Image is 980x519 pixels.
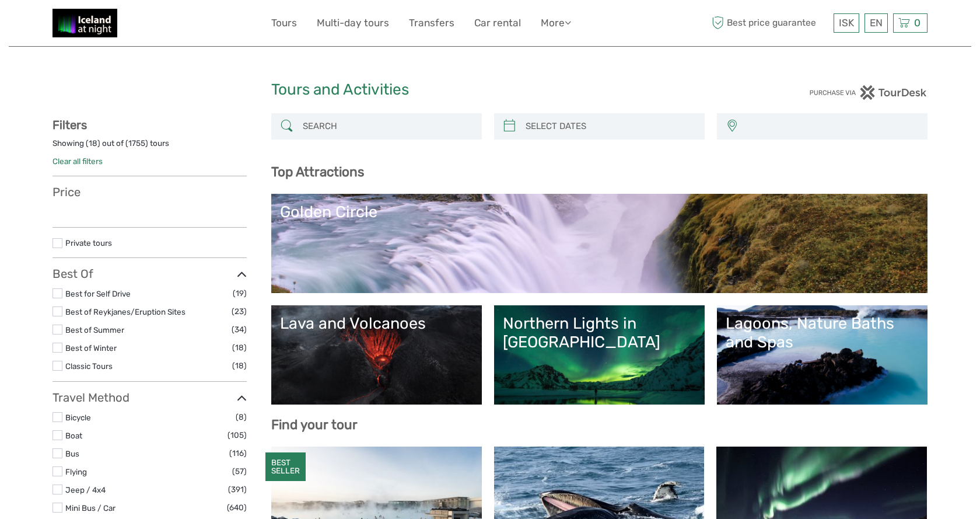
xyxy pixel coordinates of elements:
[271,15,297,32] a: Tours
[280,314,473,396] a: Lava and Volcanoes
[232,465,247,478] span: (57)
[52,118,87,132] strong: Filters
[265,452,306,482] div: BEST SELLER
[52,391,247,405] h3: Travel Method
[65,307,185,316] a: Best of Reykjanes/Eruption Sites
[864,13,888,33] div: EN
[52,9,117,37] img: 2375-0893e409-a1bb-4841-adb0-b7e32975a913_logo_small.jpg
[65,467,87,476] a: Flying
[128,138,145,149] label: 1755
[271,81,709,99] h1: Tours and Activities
[65,413,91,422] a: Bicycle
[52,156,103,166] a: Clear all filters
[317,15,389,32] a: Multi-day tours
[232,341,247,354] span: (18)
[726,314,919,396] a: Lagoons, Nature Baths and Spas
[839,17,854,29] span: ISK
[65,449,79,458] a: Bus
[280,203,919,221] div: Golden Circle
[280,314,473,333] div: Lava and Volcanoes
[65,238,112,248] a: Private tours
[228,483,247,496] span: (391)
[709,13,831,33] span: Best price guarantee
[232,359,247,372] span: (18)
[52,138,247,156] div: Showing ( ) out of ( ) tours
[271,164,364,180] b: Top Attractions
[229,447,247,460] span: (116)
[474,15,521,32] a: Car rental
[65,325,124,335] a: Best of Summer
[809,85,928,100] img: PurchaseViaTourDesk.png
[280,203,919,284] a: Golden Circle
[52,185,247,199] h3: Price
[271,417,358,433] b: Find your tour
[541,15,571,32] a: More
[52,267,247,281] h3: Best Of
[236,410,247,424] span: (8)
[726,314,919,352] div: Lagoons, Nature Baths and Spas
[233,287,247,300] span: (19)
[228,429,247,442] span: (105)
[65,343,117,353] a: Best of Winter
[65,361,113,371] a: Classic Tours
[89,138,97,149] label: 18
[65,431,82,440] a: Boat
[65,485,106,494] a: Jeep / 4x4
[227,501,247,514] span: (640)
[232,305,247,318] span: (23)
[521,116,699,137] input: SELECT DATES
[912,17,922,29] span: 0
[298,116,476,137] input: SEARCH
[503,314,696,396] a: Northern Lights in [GEOGRAPHIC_DATA]
[409,15,454,32] a: Transfers
[503,314,696,352] div: Northern Lights in [GEOGRAPHIC_DATA]
[232,323,247,336] span: (34)
[65,289,131,298] a: Best for Self Drive
[65,503,116,513] a: Mini Bus / Car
